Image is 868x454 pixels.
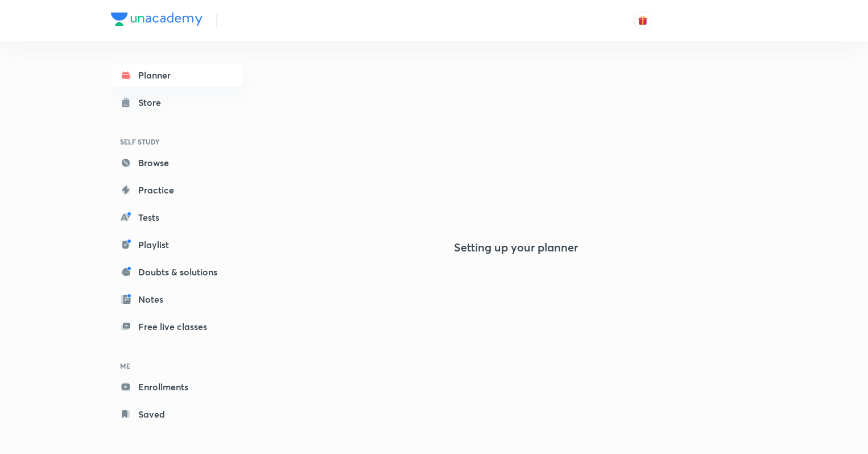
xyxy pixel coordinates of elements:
[111,356,243,375] h6: ME
[111,261,243,283] a: Doubts & solutions
[111,91,243,114] a: Store
[138,96,168,109] div: Store
[111,315,243,338] a: Free live classes
[634,11,652,30] button: avatar
[111,403,243,426] a: Saved
[111,233,243,256] a: Playlist
[111,13,202,29] a: Company Logo
[111,288,243,311] a: Notes
[638,15,648,26] img: avatar
[111,206,243,229] a: Tests
[111,132,243,151] h6: SELF STUDY
[111,375,243,398] a: Enrollments
[111,13,202,26] img: Company Logo
[111,179,243,201] a: Practice
[111,64,243,86] a: Planner
[111,151,243,174] a: Browse
[454,241,578,254] h4: Setting up your planner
